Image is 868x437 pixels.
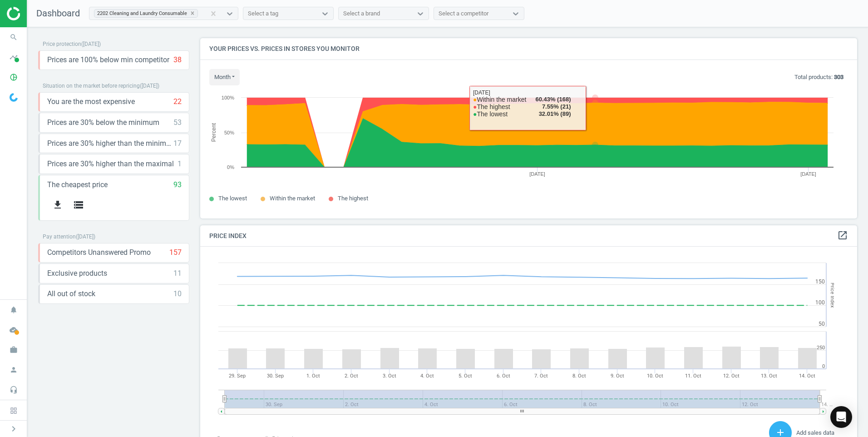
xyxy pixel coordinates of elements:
[439,10,488,18] div: Select a competitor
[224,130,234,135] text: 50%
[5,381,22,398] i: headset_mic
[43,41,81,47] span: Price protection
[761,373,777,379] tspan: 13. Oct
[169,248,182,258] div: 157
[47,139,173,149] span: Prices are 30% higher than the minimum
[140,83,159,89] span: ( [DATE] )
[459,373,472,379] tspan: 5. Oct
[343,10,380,18] div: Select a brand
[47,97,135,107] span: You are the most expensive
[383,373,396,379] tspan: 3. Oct
[5,341,22,358] i: work
[497,373,510,379] tspan: 6. Oct
[815,299,825,306] text: 100
[47,180,108,190] span: The cheapest price
[647,373,663,379] tspan: 10. Oct
[173,97,182,107] div: 22
[815,278,825,285] text: 150
[10,93,18,102] img: wGWNvw8QSZomAAAAABJRU5ErkJggg==
[5,301,22,318] i: notifications
[173,139,182,149] div: 17
[821,402,833,407] tspan: 14. …
[8,423,19,434] i: chevron_right
[5,69,22,86] i: pie_chart_outlined
[2,423,25,435] button: chevron_right
[76,233,95,240] span: ( [DATE] )
[837,230,848,242] a: open_in_new
[173,289,182,299] div: 10
[68,194,89,216] button: storage
[338,195,368,202] span: The highest
[173,180,182,190] div: 93
[794,73,843,81] p: Total products:
[822,363,825,369] text: 0
[534,373,548,379] tspan: 7. Oct
[229,373,246,379] tspan: 29. Sep
[47,55,169,65] span: Prices are 100% below min competitor
[420,373,434,379] tspan: 4. Oct
[173,55,182,65] div: 38
[685,373,701,379] tspan: 11. Oct
[94,10,187,17] div: 2202 Cleaning and Laundry Consumable
[211,123,217,142] tspan: Percent
[800,171,816,177] tspan: [DATE]
[799,373,815,379] tspan: 14. Oct
[723,373,740,379] tspan: 12. Oct
[829,283,835,308] tspan: Price Index
[345,373,358,379] tspan: 2. Oct
[52,199,63,210] i: get_app
[796,429,834,436] span: Add sales data
[47,118,159,128] span: Prices are 30% below the minimum
[248,10,278,18] div: Select a tag
[572,373,586,379] tspan: 8. Oct
[529,171,545,177] tspan: [DATE]
[200,225,857,247] h4: Price Index
[222,95,234,100] text: 100%
[178,159,182,169] div: 1
[5,361,22,378] i: person
[227,164,234,170] text: 0%
[47,289,95,299] span: All out of stock
[7,7,71,20] img: ajHJNr6hYgQAAAAASUVORK5CYII=
[173,118,182,128] div: 53
[43,83,140,89] span: Situation on the market before repricing
[218,195,247,202] span: The lowest
[5,49,22,66] i: timeline
[47,248,151,258] span: Competitors Unanswered Promo
[200,38,857,60] h4: Your prices vs. prices in stores you monitor
[819,321,825,327] text: 50
[830,406,852,428] div: Open Intercom Messenger
[5,321,22,338] i: cloud_done
[43,233,76,240] span: Pay attention
[47,194,68,216] button: get_app
[173,268,182,278] div: 11
[267,373,284,379] tspan: 30. Sep
[306,373,320,379] tspan: 1. Oct
[81,41,101,47] span: ( [DATE] )
[73,199,84,210] i: storage
[209,69,240,85] button: month
[837,230,848,241] i: open_in_new
[36,8,80,19] span: Dashboard
[611,373,624,379] tspan: 9. Oct
[5,29,22,46] i: search
[817,345,825,351] text: 250
[47,159,174,169] span: Prices are 30% higher than the maximal
[47,268,107,278] span: Exclusive products
[270,195,315,202] span: Within the market
[834,74,843,80] b: 303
